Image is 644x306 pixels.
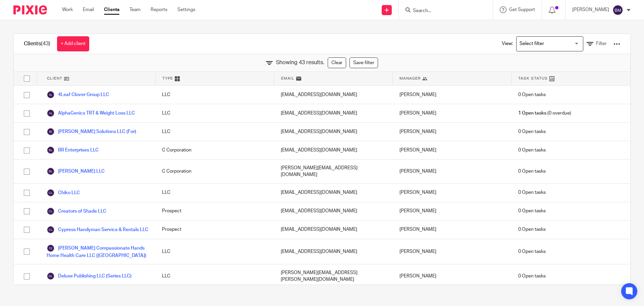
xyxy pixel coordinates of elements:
[518,110,571,117] span: (0 overdue)
[399,76,421,81] span: Manager
[83,6,94,13] a: Email
[155,184,274,202] div: LLC
[47,207,55,215] img: svg%3E
[62,6,73,13] a: Work
[274,264,393,288] div: [PERSON_NAME][EMAIL_ADDRESS][PERSON_NAME][DOMAIN_NAME]
[155,202,274,220] div: Prospect
[155,86,274,104] div: LLC
[47,226,55,234] img: svg%3E
[155,123,274,141] div: LLC
[47,109,135,117] a: AlphaGenics TRT & Weight Loss LLC
[47,91,55,99] img: svg%3E
[155,104,274,122] div: LLC
[393,264,512,288] div: [PERSON_NAME]
[393,123,512,141] div: [PERSON_NAME]
[47,146,99,154] a: BR Enterprises LLC
[151,6,167,13] a: Reports
[47,167,55,175] img: svg%3E
[393,104,512,122] div: [PERSON_NAME]
[518,91,546,98] span: 0 Open tasks
[47,226,148,234] a: Cypress Handyman Service & Rentals LLC
[274,141,393,159] div: [EMAIL_ADDRESS][DOMAIN_NAME]
[274,123,393,141] div: [EMAIL_ADDRESS][DOMAIN_NAME]
[612,5,623,15] img: svg%3E
[393,184,512,202] div: [PERSON_NAME]
[155,221,274,239] div: Prospect
[47,244,149,259] a: [PERSON_NAME] Compassionate Hands Home Health Care LLC ([GEOGRAPHIC_DATA])
[350,57,378,68] a: Save filter
[518,226,546,233] span: 0 Open tasks
[41,41,50,46] span: (43)
[393,141,512,159] div: [PERSON_NAME]
[47,272,131,280] a: Deluxe Publishing LLC (Series LLC)
[47,244,55,252] img: svg%3E
[412,8,473,14] input: Search
[13,5,47,14] img: Pixie
[47,128,136,136] a: [PERSON_NAME] Solutions LLC (For)
[518,189,546,196] span: 0 Open tasks
[47,76,62,81] span: Client
[47,128,55,136] img: svg%3E
[177,6,195,13] a: Settings
[47,189,55,197] img: svg%3E
[276,59,324,67] span: Showing 43 results.
[393,86,512,104] div: [PERSON_NAME]
[518,248,546,255] span: 0 Open tasks
[47,272,55,280] img: svg%3E
[24,40,50,47] h1: Clients
[57,36,89,51] a: + Add client
[518,147,546,154] span: 0 Open tasks
[393,202,512,220] div: [PERSON_NAME]
[393,160,512,183] div: [PERSON_NAME]
[518,168,546,175] span: 0 Open tasks
[47,167,105,175] a: [PERSON_NAME] LLC
[155,239,274,264] div: LLC
[518,208,546,214] span: 0 Open tasks
[517,38,579,50] input: Search for option
[572,6,609,13] p: [PERSON_NAME]
[20,72,33,85] input: Select all
[155,264,274,288] div: LLC
[47,189,80,197] a: Chiko LLC
[393,221,512,239] div: [PERSON_NAME]
[129,6,141,13] a: Team
[516,36,583,51] div: Search for option
[274,104,393,122] div: [EMAIL_ADDRESS][DOMAIN_NAME]
[47,207,106,215] a: Creators of Shade LLC
[518,76,548,81] span: Task Status
[155,141,274,159] div: C Corporation
[155,160,274,183] div: C Corporation
[47,146,55,154] img: svg%3E
[509,7,535,12] span: Get Support
[518,110,546,117] span: 1 Open tasks
[393,239,512,264] div: [PERSON_NAME]
[104,6,119,13] a: Clients
[274,86,393,104] div: [EMAIL_ADDRESS][DOMAIN_NAME]
[47,91,109,99] a: 4Leaf Clover Group LLC
[274,221,393,239] div: [EMAIL_ADDRESS][DOMAIN_NAME]
[518,128,546,135] span: 0 Open tasks
[274,160,393,183] div: [PERSON_NAME][EMAIL_ADDRESS][DOMAIN_NAME]
[274,184,393,202] div: [EMAIL_ADDRESS][DOMAIN_NAME]
[274,239,393,264] div: [EMAIL_ADDRESS][DOMAIN_NAME]
[328,57,346,68] a: Clear
[596,41,607,46] span: Filter
[518,273,546,279] span: 0 Open tasks
[492,34,620,54] div: View:
[47,109,55,117] img: svg%3E
[274,202,393,220] div: [EMAIL_ADDRESS][DOMAIN_NAME]
[162,76,173,81] span: Type
[281,76,294,81] span: Email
